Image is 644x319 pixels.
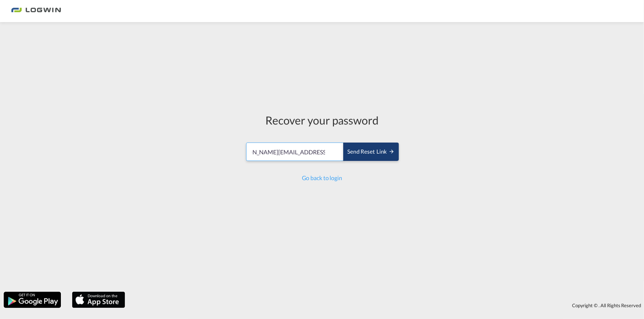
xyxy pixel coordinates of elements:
[347,148,395,156] div: Send reset link
[389,148,395,154] md-icon: icon-arrow-right
[129,299,644,312] div: Copyright © . All Rights Reserved
[246,143,344,161] input: Email
[71,291,126,309] img: apple.png
[11,3,61,20] img: 2761ae10d95411efa20a1f5e0282d2d7.png
[302,174,342,181] a: Go back to login
[245,112,399,128] div: Recover your password
[343,143,399,161] button: SEND RESET LINK
[3,291,62,309] img: google.png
